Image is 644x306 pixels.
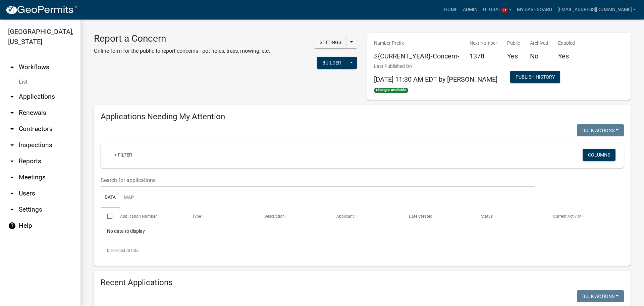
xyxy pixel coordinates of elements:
[314,36,346,48] button: Settings
[8,222,16,230] i: help
[8,206,16,214] i: arrow_drop_down
[8,157,16,165] i: arrow_drop_down
[475,208,547,224] datatable-header-cell: Status
[109,149,138,161] a: + Filter
[577,290,624,302] button: Bulk Actions
[8,63,16,71] i: arrow_drop_up
[530,40,548,47] p: Archived
[510,71,560,83] button: Publish History
[317,57,346,69] button: Builder
[530,52,548,60] h5: No
[120,214,157,219] span: Application Number
[101,208,113,224] datatable-header-cell: Select
[101,187,120,209] a: Data
[507,52,520,60] h5: Yes
[547,208,619,224] datatable-header-cell: Current Activity
[553,214,581,219] span: Current Activity
[336,214,354,219] span: Applicant
[460,3,480,16] a: Admin
[501,8,508,13] span: 21
[8,109,16,117] i: arrow_drop_down
[558,52,575,60] h5: Yes
[514,3,555,16] a: My Dashboard
[8,173,16,181] i: arrow_drop_down
[8,125,16,133] i: arrow_drop_down
[120,187,138,209] a: Map
[481,214,493,219] span: Status
[374,63,497,70] p: Last Published On
[8,141,16,149] i: arrow_drop_down
[441,3,460,16] a: Home
[330,208,402,224] datatable-header-cell: Applicant
[470,40,497,47] p: Next Number
[101,278,624,288] h4: Recent Applications
[374,75,497,83] span: [DATE] 11:30 AM EDT by [PERSON_NAME]
[94,47,270,55] p: Online form for the public to report concerns - pot holes, trees, mowing, etc.
[374,40,460,47] p: Number Prefix
[555,3,639,16] a: [EMAIL_ADDRESS][DOMAIN_NAME]
[258,208,330,224] datatable-header-cell: Description
[101,225,624,242] div: No data to display
[402,208,474,224] datatable-header-cell: Date Created
[113,208,185,224] datatable-header-cell: Application Number
[8,93,16,101] i: arrow_drop_down
[374,52,460,60] h5: ${CURRENT_YEAR}-Concern-
[94,33,270,44] h3: Report a Concern
[409,214,432,219] span: Date Created
[192,214,201,219] span: Type
[264,214,285,219] span: Description
[558,40,575,47] p: Enabled
[101,242,624,259] div: 0 total
[8,189,16,198] i: arrow_drop_down
[510,75,560,80] wm-modal-confirm: Workflow Publish History
[101,112,624,122] h4: Applications Needing My Attention
[101,173,535,187] input: Search for applications
[186,208,258,224] datatable-header-cell: Type
[507,40,520,47] p: Public
[107,248,128,253] span: 0 selected /
[374,88,408,93] span: Changes available
[583,149,615,161] button: Columns
[577,124,624,136] button: Bulk Actions
[480,3,515,16] a: Global21
[470,52,497,60] h5: 1378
